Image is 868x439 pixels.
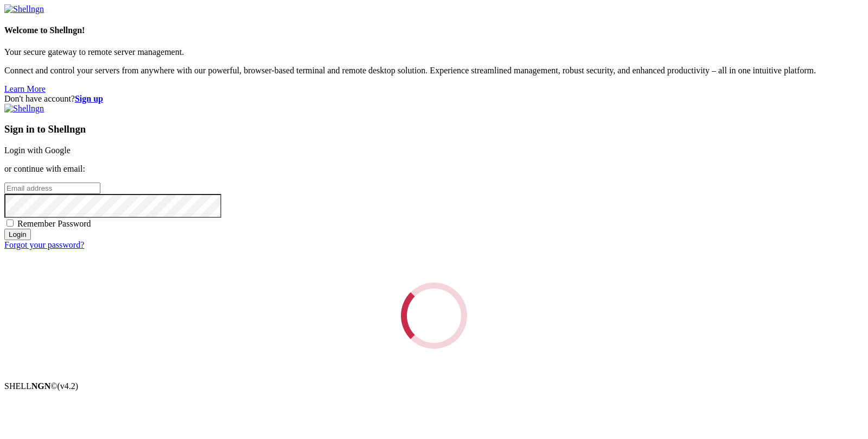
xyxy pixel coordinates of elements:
[17,219,91,228] span: Remember Password
[31,381,51,391] b: NGN
[4,94,864,104] div: Don't have account?
[58,381,79,391] span: 4.2.0
[4,104,44,114] img: Shellngn
[4,164,864,174] p: or continue with email:
[4,47,864,57] p: Your secure gateway to remote server management.
[4,183,100,194] input: Email address
[7,220,14,227] input: Remember Password
[4,4,44,14] img: Shellngn
[4,84,46,93] a: Learn More
[4,123,864,135] h3: Sign in to Shellngn
[401,283,467,349] div: Loading...
[4,229,31,240] input: Login
[4,146,71,155] a: Login with Google
[4,381,78,391] span: SHELL ©
[4,26,864,35] h4: Welcome to Shellngn!
[4,66,864,76] p: Connect and control your servers from anywhere with our powerful, browser-based terminal and remo...
[75,94,103,103] a: Sign up
[4,240,84,249] a: Forgot your password?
